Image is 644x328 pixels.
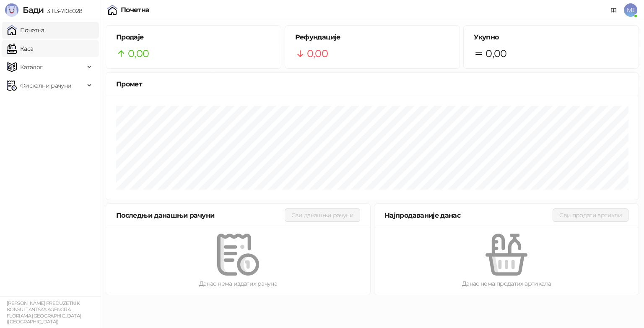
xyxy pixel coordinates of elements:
[7,40,33,57] a: Каса
[5,3,18,17] img: Logo
[486,46,506,62] span: 0,00
[121,7,150,13] div: Почетна
[7,22,44,39] a: Почетна
[128,46,149,62] span: 0,00
[116,79,628,89] div: Промет
[7,300,81,325] small: [PERSON_NAME] PREDUZETNIK KONSULTANTSKA AGENCIJA FLORIAMA [GEOGRAPHIC_DATA] ([GEOGRAPHIC_DATA])
[624,3,637,17] span: MJ
[607,3,621,17] a: Документација
[285,208,360,222] button: Сви данашњи рачуни
[307,46,328,62] span: 0,00
[44,7,82,15] span: 3.11.3-710c028
[388,279,625,288] div: Данас нема продатих артикала
[295,32,450,42] h5: Рефундације
[119,279,357,288] div: Данас нема издатих рачуна
[553,208,628,222] button: Сви продати артикли
[23,5,44,15] span: Бади
[20,77,71,94] span: Фискални рачуни
[116,32,271,42] h5: Продаје
[20,59,43,75] span: Каталог
[116,210,285,221] div: Последњи данашњи рачуни
[384,210,553,221] div: Најпродаваније данас
[474,32,628,42] h5: Укупно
